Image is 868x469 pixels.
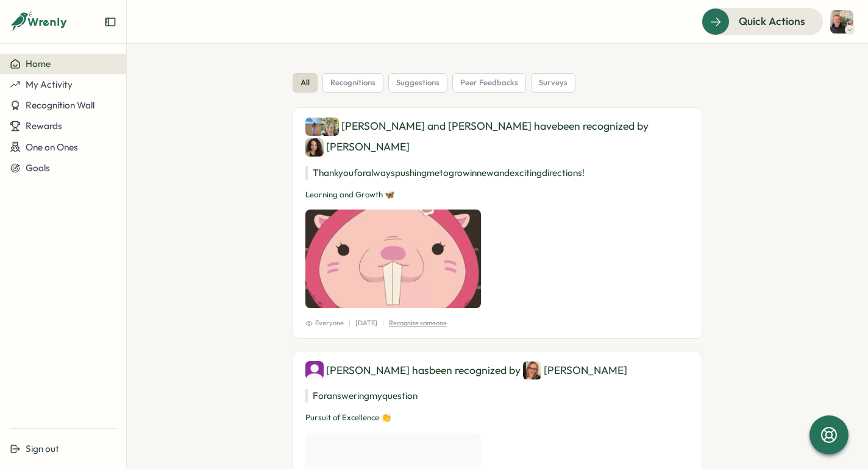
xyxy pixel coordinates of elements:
span: surveys [539,77,567,88]
p: | [382,318,384,328]
span: Goals [26,162,50,174]
p: For answering my question [305,389,689,403]
span: My Activity [26,79,73,90]
p: | [349,318,350,328]
div: [PERSON_NAME] has been recognized by [305,361,689,379]
div: [PERSON_NAME] [305,138,410,157]
img: Gwen Goetz [523,361,541,379]
button: Expand sidebar [104,16,116,28]
div: [PERSON_NAME] and [PERSON_NAME] have been recognized by [305,118,689,157]
img: Hannah Rachael Smith [305,118,324,136]
span: all [301,77,310,88]
span: Home [26,58,51,69]
img: Mark Buckner [830,10,853,33]
span: peer feedbacks [460,77,518,88]
button: Quick Actions [702,8,823,35]
p: [DATE] [355,318,377,328]
span: One on Ones [26,141,78,153]
span: Rewards [26,120,62,132]
span: Recognition Wall [26,99,94,111]
span: Everyone [305,318,344,328]
img: Recognition Image [305,210,481,308]
span: recognitions [330,77,375,88]
img: Lisa Warner [321,118,339,136]
img: Franchesca Rybar [305,138,324,157]
span: Sign out [26,443,59,454]
p: Thank you for always pushing me to grow in new and exciting directions! [305,166,689,180]
p: Learning and Growth 🦋 [305,189,689,200]
p: Pursuit of Excellence 👏 [305,412,689,423]
span: suggestions [396,77,439,88]
span: Quick Actions [739,13,805,29]
img: Tallulah Kay [305,361,324,379]
p: Recognize someone [389,318,447,328]
div: [PERSON_NAME] [523,361,627,379]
